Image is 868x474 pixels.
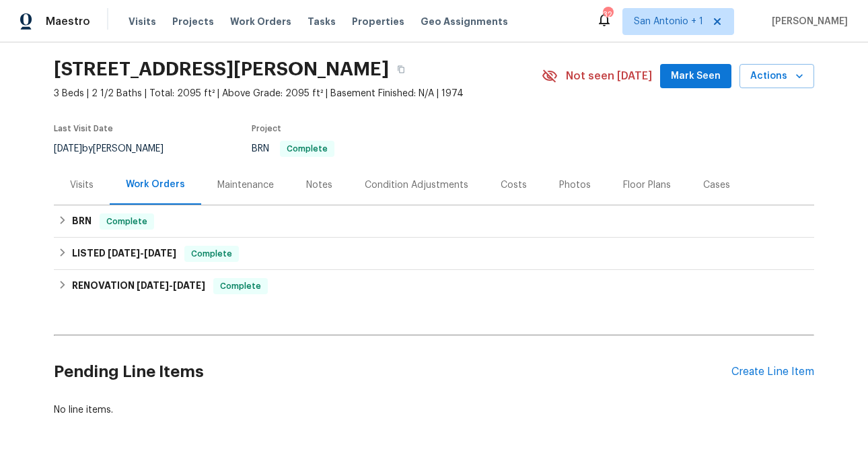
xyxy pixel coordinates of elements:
span: Maestro [46,15,90,28]
div: 32 [603,8,612,22]
span: Not seen [DATE] [566,69,652,83]
div: Condition Adjustments [365,178,468,192]
div: Work Orders [126,178,185,191]
span: Complete [186,247,238,261]
div: Cases [703,178,730,192]
span: San Antonio + 1 [634,15,703,28]
span: Complete [281,145,333,153]
span: Geo Assignments [421,15,508,28]
span: Visits [129,15,156,28]
span: [DATE] [173,281,205,290]
span: Mark Seen [671,68,721,85]
span: Tasks [308,17,336,26]
span: Complete [215,279,266,293]
div: Maintenance [217,178,274,192]
button: Copy Address [389,57,413,81]
h6: BRN [72,213,92,230]
h6: RENOVATION [72,278,205,294]
span: Projects [172,15,214,28]
div: No line items. [54,403,814,417]
h6: LISTED [72,246,176,262]
span: Actions [750,68,803,85]
div: RENOVATION [DATE]-[DATE]Complete [54,270,814,302]
span: [DATE] [137,281,169,290]
span: Project [252,125,281,133]
span: [DATE] [108,248,140,258]
button: Mark Seen [660,64,731,89]
div: Notes [306,178,332,192]
span: [DATE] [54,144,82,154]
div: Floor Plans [623,178,671,192]
button: Actions [739,64,814,89]
span: 3 Beds | 2 1/2 Baths | Total: 2095 ft² | Above Grade: 2095 ft² | Basement Finished: N/A | 1974 [54,87,542,100]
span: - [137,281,205,290]
div: LISTED [DATE]-[DATE]Complete [54,238,814,270]
div: by [PERSON_NAME] [54,141,180,157]
span: Work Orders [230,15,291,28]
h2: Pending Line Items [54,341,731,403]
span: Complete [101,215,153,228]
div: Costs [501,178,527,192]
span: [DATE] [144,248,176,258]
span: - [108,248,176,258]
div: BRN Complete [54,205,814,238]
div: Create Line Item [731,366,814,378]
span: Properties [352,15,404,28]
span: [PERSON_NAME] [766,15,848,28]
span: BRN [252,144,334,154]
span: Last Visit Date [54,125,113,133]
div: Photos [559,178,591,192]
div: Visits [70,178,94,192]
h2: [STREET_ADDRESS][PERSON_NAME] [54,63,389,76]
